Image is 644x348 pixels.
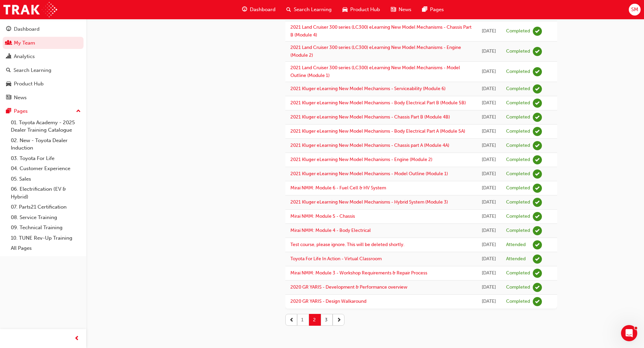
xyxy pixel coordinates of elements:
span: learningRecordVerb_COMPLETE-icon [533,155,542,164]
a: pages-iconPages [417,3,449,17]
span: next-icon [337,316,341,323]
div: Completed [506,298,530,305]
span: Search Learning [294,6,332,14]
div: Completed [506,199,530,206]
a: Dashboard [3,23,84,35]
a: 2021 Land Cruiser 300 series (LC300) eLearning New Model Mechanisms - Model Outline (Module 1) [290,65,460,78]
span: learningRecordVerb_ATTEND-icon [533,255,542,264]
a: 2021 Kluger eLearning New Model Mechanisms - Serviceability (Module 6) [290,86,446,91]
div: Product Hub [14,80,44,88]
div: Mon May 09 2022 23:30:00 GMT+0930 (Australian Central Standard Time) [482,142,496,150]
div: Pages [14,107,28,115]
span: learningRecordVerb_COMPLETE-icon [533,226,542,235]
a: 06. Electrification (EV & Hybrid) [8,184,84,202]
a: news-iconNews [385,3,417,17]
a: search-iconSearch Learning [281,3,337,17]
div: Tue May 10 2022 23:30:00 GMT+0930 (Australian Central Standard Time) [482,27,496,35]
button: 1 [297,314,309,326]
a: 2021 Land Cruiser 300 series (LC300) eLearning New Model Mechanisms - Chassis Part B (Module 4) [290,24,472,38]
div: Mon May 09 2022 23:30:00 GMT+0930 (Australian Central Standard Time) [482,113,496,121]
a: 2021 Kluger eLearning New Model Mechanisms - Engine (Module 2) [290,157,432,162]
div: Tue May 10 2022 23:30:00 GMT+0930 (Australian Central Standard Time) [482,48,496,55]
div: Mon May 09 2022 23:30:00 GMT+0930 (Australian Central Standard Time) [482,85,496,93]
div: Completed [506,48,530,55]
span: learningRecordVerb_COMPLETE-icon [533,127,542,136]
a: 2021 Kluger eLearning New Model Mechanisms - Chassis Part B (Module 4B) [290,114,450,120]
a: 2020 GR YARIS - Design Walkaround [290,298,366,304]
div: Sat May 07 2022 23:30:00 GMT+0930 (Australian Central Standard Time) [482,213,496,220]
a: 10. TUNE Rev-Up Training [8,233,84,243]
a: 01. Toyota Academy - 2025 Dealer Training Catalogue [8,117,84,135]
div: Completed [506,69,530,75]
div: Sun May 08 2022 23:30:00 GMT+0930 (Australian Central Standard Time) [482,170,496,178]
div: Completed [506,157,530,163]
div: News [14,94,27,102]
span: learningRecordVerb_COMPLETE-icon [533,184,542,193]
span: News [399,6,411,14]
span: learningRecordVerb_COMPLETE-icon [533,212,542,221]
span: prev-icon [289,316,294,323]
a: Mirai NMM: Module 6 - Fuel Cell & HV System [290,185,386,191]
span: car-icon [342,5,348,14]
span: learningRecordVerb_ATTEND-icon [533,240,542,249]
span: prev-icon [74,334,79,343]
iframe: Intercom live chat [621,325,637,341]
span: Dashboard [250,6,276,14]
div: Completed [506,86,530,92]
span: learningRecordVerb_COMPLETE-icon [533,99,542,108]
button: prev-icon [285,314,297,326]
span: Pages [430,6,444,14]
div: Wed May 04 2022 13:14:00 GMT+0930 (Australian Central Standard Time) [482,241,496,249]
span: learningRecordVerb_COMPLETE-icon [533,297,542,306]
div: Completed [506,114,530,121]
button: 3 [321,314,333,326]
a: 2021 Kluger eLearning New Model Mechanisms - Hybrid System (Module 3) [290,199,448,205]
div: Tue May 03 2022 23:30:00 GMT+0930 (Australian Central Standard Time) [482,269,496,277]
div: Completed [506,185,530,191]
a: Mirai NMM: Module 4 - Body Electrical [290,227,371,233]
a: guage-iconDashboard [237,3,281,17]
a: 07. Parts21 Certification [8,202,84,212]
span: SM [631,6,638,14]
div: Sun May 08 2022 23:30:00 GMT+0930 (Australian Central Standard Time) [482,184,496,192]
button: DashboardMy TeamAnalyticsSearch LearningProduct HubNews [3,22,84,105]
button: Pages [3,105,84,117]
div: Tue May 10 2022 23:30:00 GMT+0930 (Australian Central Standard Time) [482,68,496,76]
img: Trak [3,2,57,17]
div: Attended [506,242,526,248]
div: Attended [506,256,526,262]
span: learningRecordVerb_COMPLETE-icon [533,113,542,122]
a: 2020 GR YARIS - Development & Performance overview [290,284,407,290]
span: pages-icon [6,108,11,114]
div: Sat May 07 2022 23:30:00 GMT+0930 (Australian Central Standard Time) [482,227,496,235]
span: learningRecordVerb_COMPLETE-icon [533,269,542,278]
div: Completed [506,213,530,220]
div: Analytics [14,53,35,60]
a: 04. Customer Experience [8,163,84,174]
span: search-icon [286,5,291,14]
div: Search Learning [14,66,51,74]
a: News [3,91,84,104]
div: Completed [506,128,530,135]
span: learningRecordVerb_COMPLETE-icon [533,198,542,207]
button: next-icon [333,314,344,326]
div: Tue May 03 2022 23:30:00 GMT+0930 (Australian Central Standard Time) [482,255,496,263]
span: news-icon [391,5,396,14]
span: news-icon [6,95,11,101]
span: learningRecordVerb_COMPLETE-icon [533,84,542,93]
a: 05. Sales [8,174,84,184]
a: 09. Technical Training [8,222,84,233]
a: 02. New - Toyota Dealer Induction [8,135,84,153]
a: Search Learning [3,64,84,77]
a: 2021 Kluger eLearning New Model Mechanisms - Chassis part A (Module 4A) [290,142,449,148]
a: Mirai NMM: Module 5 - Chassis [290,213,355,219]
div: Completed [506,28,530,34]
div: Completed [506,270,530,276]
span: learningRecordVerb_COMPLETE-icon [533,47,542,56]
div: Sun May 08 2022 23:30:00 GMT+0930 (Australian Central Standard Time) [482,156,496,164]
span: learningRecordVerb_COMPLETE-icon [533,141,542,150]
a: 03. Toyota For Life [8,153,84,164]
span: guage-icon [242,5,247,14]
